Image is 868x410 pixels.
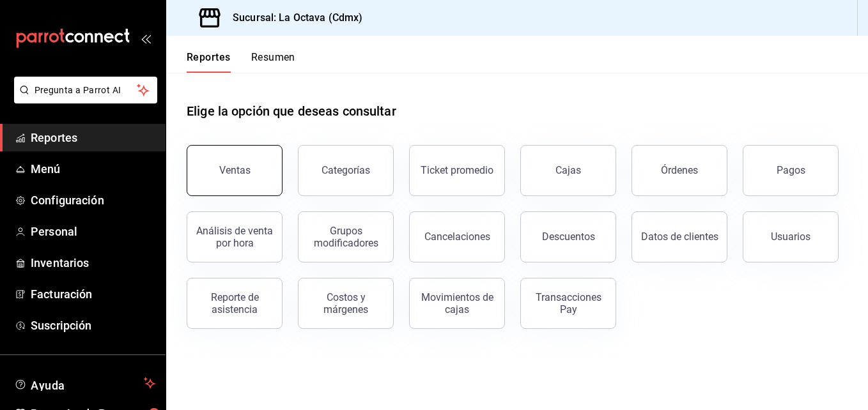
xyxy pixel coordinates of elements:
div: Ticket promedio [421,164,493,176]
div: Ventas [219,164,251,176]
span: Pregunta a Parrot AI [35,84,137,97]
span: Menú [31,160,155,178]
span: Configuración [31,192,155,209]
span: Suscripción [31,317,155,334]
div: Cancelaciones [424,231,490,243]
button: Movimientos de cajas [409,278,505,329]
button: Transacciones Pay [520,278,616,329]
div: Pagos [777,164,805,176]
div: Descuentos [542,231,595,243]
div: Datos de clientes [641,231,718,243]
button: Análisis de venta por hora [187,211,283,262]
span: Inventarios [31,254,155,271]
button: Categorías [298,145,394,196]
button: Cancelaciones [409,211,505,262]
button: Costos y márgenes [298,278,394,329]
button: Descuentos [520,211,616,262]
button: Ticket promedio [409,145,505,196]
span: Ayuda [31,376,139,391]
div: Categorías [322,164,370,176]
button: Reporte de asistencia [187,278,283,329]
button: Cajas [520,145,616,196]
button: Órdenes [632,145,727,196]
div: Grupos modificadores [306,225,385,249]
a: Pregunta a Parrot AI [9,93,157,106]
div: Análisis de venta por hora [195,225,274,249]
div: Usuarios [771,231,810,243]
button: Reportes [187,51,231,73]
button: Usuarios [743,211,839,262]
button: Pregunta a Parrot AI [14,77,157,103]
div: Órdenes [661,164,698,176]
h3: Sucursal: La Octava (Cdmx) [222,10,362,26]
span: Reportes [31,129,155,146]
button: Ventas [187,145,283,196]
div: Costos y márgenes [306,291,385,315]
button: Grupos modificadores [298,211,394,262]
span: Personal [31,223,155,240]
div: Reporte de asistencia [195,291,274,315]
button: Datos de clientes [632,211,727,262]
div: navigation tabs [187,51,295,73]
div: Cajas [555,164,581,176]
div: Movimientos de cajas [417,291,497,315]
button: open_drawer_menu [141,33,151,43]
h1: Elige la opción que deseas consultar [187,102,396,121]
button: Pagos [743,145,839,196]
button: Resumen [251,51,295,73]
span: Facturación [31,285,155,303]
div: Transacciones Pay [529,291,608,315]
